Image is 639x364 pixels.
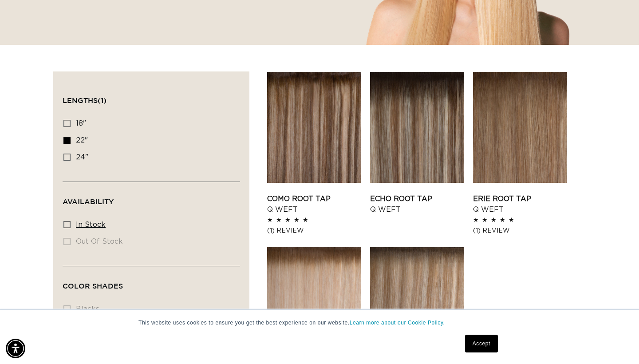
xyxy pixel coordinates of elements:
[473,194,567,215] a: Erie Root Tap Q Weft
[370,194,464,215] a: Echo Root Tap Q Weft
[267,194,361,215] a: Como Root Tap Q Weft
[63,282,123,290] span: Color Shades
[350,320,445,326] a: Learn more about our Cookie Policy.
[6,339,25,358] div: Accessibility Menu
[63,81,240,113] summary: Lengths (1 selected)
[63,198,114,206] span: Availability
[98,96,106,104] span: (1)
[63,96,106,104] span: Lengths
[76,137,88,144] span: 22"
[465,335,498,352] a: Accept
[63,266,240,298] summary: Color Shades (0 selected)
[138,319,501,327] p: This website uses cookies to ensure you get the best experience on our website.
[76,221,106,228] span: In stock
[63,182,240,214] summary: Availability (0 selected)
[76,120,86,127] span: 18"
[76,154,88,161] span: 24"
